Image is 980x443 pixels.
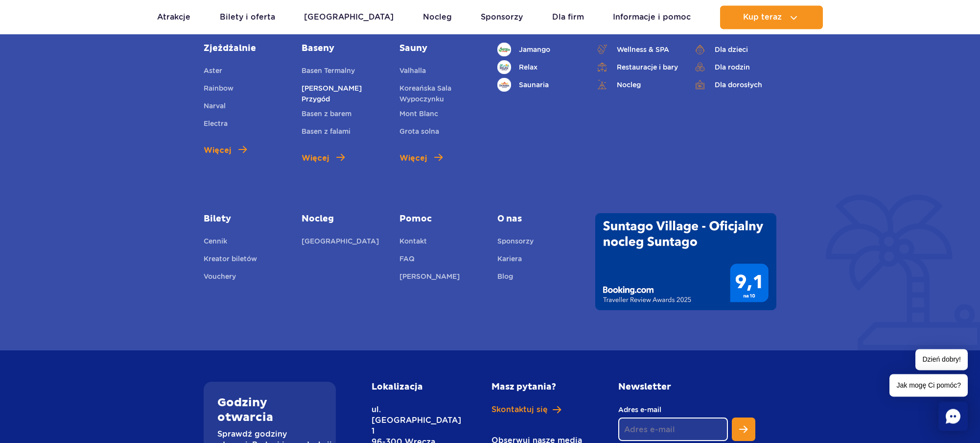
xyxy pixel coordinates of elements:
a: Sauny [399,43,483,54]
a: Relax [497,60,581,74]
input: Adres e-mail [618,418,728,441]
a: Więcej [302,152,345,164]
span: Dzień dobry! [915,349,968,370]
a: Mont Blanc [399,108,438,122]
a: Kontakt [399,236,427,249]
span: Mont Blanc [399,110,438,118]
a: Wellness & SPA [595,43,678,56]
a: Sponsorzy [497,236,534,249]
a: Nocleg [423,5,452,29]
a: Grota solna [399,126,439,140]
h2: Masz pytania? [491,382,586,393]
a: Valhalla [399,65,426,79]
h2: Lokalizacja [372,382,447,393]
a: Basen z barem [302,108,351,122]
a: Dla dorosłych [693,78,776,92]
a: Bilety [204,213,287,225]
a: Koreańska Sala Wypoczynku [399,83,483,104]
a: Blog [497,271,513,285]
a: FAQ [399,253,415,267]
div: Chat [938,401,968,431]
a: Zjeżdżalnie [204,43,287,54]
a: Cennik [204,236,227,249]
span: Wellness & SPA [617,44,669,55]
span: Valhalla [399,67,426,74]
a: [GEOGRAPHIC_DATA] [302,236,379,249]
a: Nocleg [302,213,385,225]
a: Kreator biletów [204,253,257,267]
a: Jamango [497,43,581,56]
label: Adres e-mail [618,404,728,415]
a: Vouchery [204,271,236,285]
a: Baseny [302,43,385,54]
span: Skontaktuj się [491,404,548,415]
a: Skontaktuj się [491,404,586,415]
a: Restauracje i bary [595,60,678,74]
a: Nocleg [595,78,678,92]
span: Jamango [519,44,550,55]
h2: Godziny otwarcia [217,395,322,425]
img: Traveller Review Awards 2025' od Booking.com dla Suntago Village - wynik 9.1/10 [595,213,776,310]
a: Basen z falami [302,126,350,140]
a: Więcej [204,145,247,156]
span: Więcej [302,152,329,164]
span: Aster [204,67,222,74]
a: Saunaria [497,78,581,92]
a: Sponsorzy [481,5,523,29]
a: [PERSON_NAME] Przygód [302,83,385,104]
span: Narval [204,102,226,110]
h2: Newsletter [618,382,755,393]
a: Narval [204,100,226,114]
a: Electra [204,118,228,132]
a: Więcej [399,152,443,164]
a: Bilety i oferta [220,5,275,29]
a: Rainbow [204,83,233,97]
span: Więcej [399,152,427,164]
a: Dla rodzin [693,60,776,74]
a: Atrakcje [157,5,190,29]
span: Jak mogę Ci pomóc? [889,374,968,396]
button: Zapisz się do newslettera [732,418,755,441]
button: Kup teraz [720,5,823,29]
span: Kup teraz [743,13,782,22]
a: Dla dzieci [693,43,776,56]
a: Pomoc [399,213,483,225]
a: [PERSON_NAME] [399,271,460,285]
a: Dla firm [552,5,584,29]
a: Basen Termalny [302,65,355,79]
a: Kariera [497,253,522,267]
span: Więcej [204,145,231,156]
span: Rainbow [204,84,233,92]
span: O nas [497,213,581,225]
a: [GEOGRAPHIC_DATA] [304,5,394,29]
a: Informacje i pomoc [613,5,691,29]
a: Aster [204,65,222,79]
